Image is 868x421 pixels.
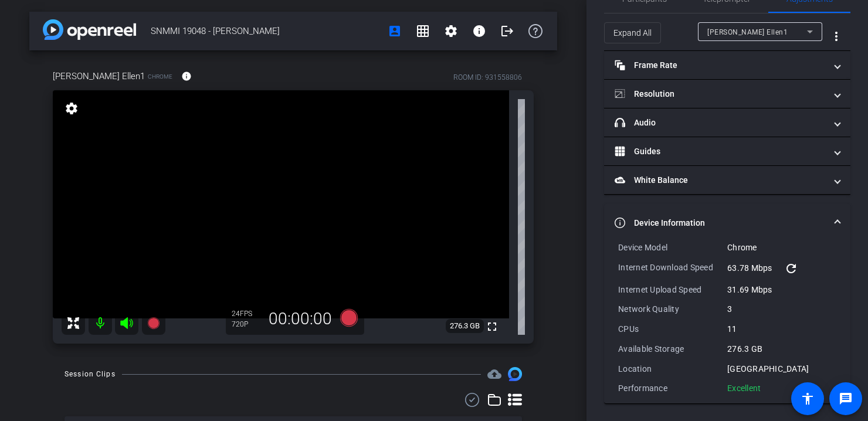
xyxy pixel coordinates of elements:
[727,363,836,375] div: [GEOGRAPHIC_DATA]
[618,323,727,335] div: CPUs
[604,137,850,165] mat-expansion-panel-header: Guides
[822,22,850,50] button: More Options for Adjustments Panel
[727,343,836,355] div: 276.3 GB
[604,108,850,137] mat-expansion-panel-header: Audio
[485,320,499,334] mat-icon: fullscreen
[261,309,340,329] div: 00:00:00
[727,262,836,276] div: 63.78 Mbps
[63,101,80,116] mat-icon: settings
[65,368,116,380] div: Session Clips
[613,22,652,44] span: Expand All
[604,51,850,79] mat-expansion-panel-header: Frame Rate
[148,72,172,81] span: Chrome
[618,343,727,355] div: Available Storage
[784,262,798,276] mat-icon: refresh
[801,392,815,406] mat-icon: accessibility
[604,242,850,403] div: Device Information
[453,72,522,83] div: ROOM ID: 931558806
[727,303,836,315] div: 3
[388,24,402,38] mat-icon: account_box
[604,166,850,194] mat-expansion-panel-header: White Balance
[727,284,836,296] div: 31.69 Mbps
[618,284,727,296] div: Internet Upload Speed
[508,367,522,381] img: Session clips
[615,88,826,100] mat-panel-title: Resolution
[615,59,826,72] mat-panel-title: Frame Rate
[53,70,145,83] span: [PERSON_NAME] Ellen1
[615,174,826,186] mat-panel-title: White Balance
[618,303,727,315] div: Network Quality
[487,367,501,381] mat-icon: cloud_upload
[181,71,192,82] mat-icon: info
[232,309,261,318] div: 24
[618,242,727,253] div: Device Model
[727,323,836,335] div: 11
[618,262,727,276] div: Internet Download Speed
[829,29,843,43] mat-icon: more_vert
[500,24,514,38] mat-icon: logout
[615,217,826,229] mat-panel-title: Device Information
[618,363,727,375] div: Location
[604,22,661,43] button: Expand All
[446,319,484,333] span: 276.3 GB
[416,24,430,38] mat-icon: grid_on
[240,310,252,318] span: FPS
[727,382,761,394] div: Excellent
[232,320,261,329] div: 720P
[727,242,836,253] div: Chrome
[444,24,458,38] mat-icon: settings
[839,392,853,406] mat-icon: message
[472,24,486,38] mat-icon: info
[707,28,788,36] span: [PERSON_NAME] Ellen1
[604,80,850,108] mat-expansion-panel-header: Resolution
[487,367,501,381] span: Destinations for your clips
[43,19,136,40] img: app-logo
[604,204,850,242] mat-expansion-panel-header: Device Information
[151,19,381,43] span: SNMMI 19048 - [PERSON_NAME]
[615,145,826,158] mat-panel-title: Guides
[618,382,727,394] div: Performance
[615,117,826,129] mat-panel-title: Audio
